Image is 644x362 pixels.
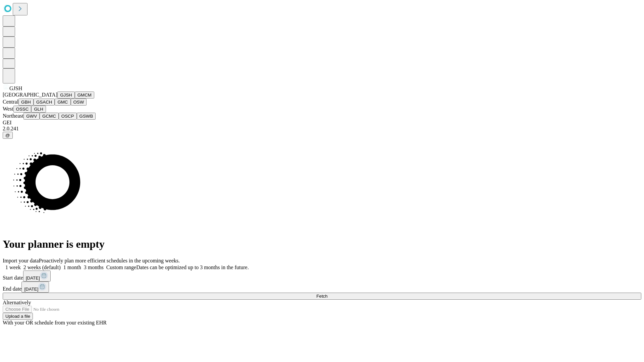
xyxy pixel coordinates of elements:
[3,282,641,293] div: End date
[18,99,34,106] button: GBH
[40,113,59,120] button: GCMC
[3,270,641,282] div: Start date
[3,300,31,305] span: Alternatively
[3,120,641,126] div: GEI
[3,106,13,112] span: West
[55,99,70,106] button: GMC
[23,264,61,270] span: 2 weeks (default)
[39,258,180,263] span: Proactively plan more efficient schedules in the upcoming weeks.
[26,276,40,281] span: [DATE]
[3,313,33,320] button: Upload a file
[13,106,32,113] button: OSSC
[3,92,57,98] span: [GEOGRAPHIC_DATA]
[75,92,94,99] button: GMCM
[59,113,77,120] button: OSCP
[31,106,46,113] button: GLH
[3,238,641,250] h1: Your planner is empty
[34,99,55,106] button: GSACH
[57,92,75,99] button: GJSH
[3,126,641,132] div: 2.0.241
[24,287,38,292] span: [DATE]
[63,264,81,270] span: 1 month
[23,113,40,120] button: GWV
[3,320,107,325] span: With your OR schedule from your existing EHR
[9,85,22,91] span: GJSH
[77,113,96,120] button: GSWB
[106,264,136,270] span: Custom range
[5,264,21,270] span: 1 week
[3,293,641,300] button: Fetch
[3,99,18,105] span: Central
[23,270,51,282] button: [DATE]
[71,99,87,106] button: OSW
[3,132,13,139] button: @
[5,133,10,138] span: @
[136,264,249,270] span: Dates can be optimized up to 3 months in the future.
[21,282,49,293] button: [DATE]
[3,113,23,119] span: Northeast
[84,264,104,270] span: 3 months
[3,258,39,263] span: Import your data
[316,294,327,299] span: Fetch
